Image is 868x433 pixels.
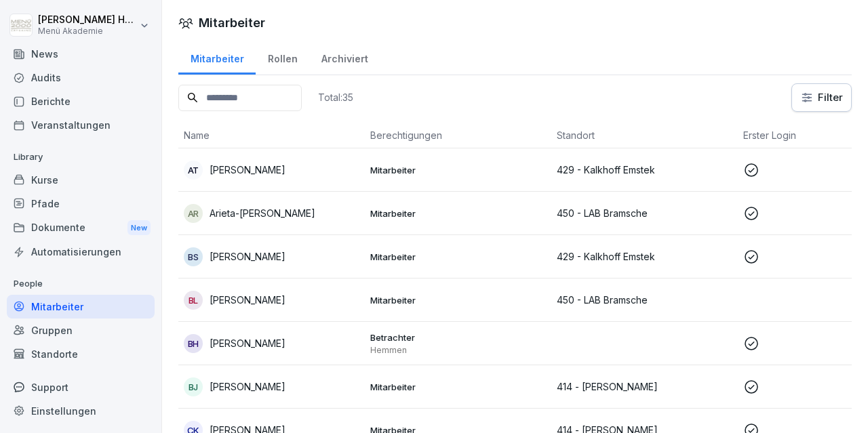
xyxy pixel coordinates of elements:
p: Mitarbeiter [370,207,546,220]
div: New [127,220,151,236]
a: DokumenteNew [7,215,155,241]
p: 414 - [PERSON_NAME] [557,379,732,394]
p: 429 - Kalkhoff Emstek [557,163,732,177]
p: [PERSON_NAME] [210,249,285,264]
p: Mitarbeiter [370,381,546,393]
p: Betrachter [370,331,546,344]
a: Audits [7,66,155,89]
a: Kurse [7,168,155,192]
p: [PERSON_NAME] [210,293,285,307]
p: [PERSON_NAME] [210,336,285,350]
p: People [7,273,155,295]
p: Library [7,146,155,168]
th: Name [178,123,365,148]
p: Total: 35 [318,91,353,104]
a: Rollen [256,40,309,75]
p: Arieta-[PERSON_NAME] [210,206,315,220]
a: Archiviert [309,40,380,75]
h1: Mitarbeiter [199,14,265,32]
p: Mitarbeiter [370,294,546,306]
p: Menü Akademie [38,26,137,36]
a: Einstellungen [7,399,155,423]
p: 450 - LAB Bramsche [557,293,732,307]
p: Mitarbeiter [370,251,546,263]
a: Mitarbeiter [178,40,256,75]
p: [PERSON_NAME] Hemmen [38,14,137,26]
button: Filter [792,84,851,111]
div: AT [184,161,203,180]
p: [PERSON_NAME] [210,379,285,394]
p: [PERSON_NAME] [210,163,285,177]
p: 429 - Kalkhoff Emstek [557,249,732,264]
p: Hemmen [370,345,546,356]
div: BH [184,334,203,353]
a: Mitarbeiter [7,295,155,318]
a: Gruppen [7,318,155,342]
a: Automatisierungen [7,240,155,264]
div: BJ [184,377,203,396]
th: Berechtigungen [365,123,551,148]
div: Support [7,375,155,399]
div: BL [184,291,203,310]
div: Filter [800,91,843,104]
a: Veranstaltungen [7,113,155,137]
a: Berichte [7,89,155,113]
div: AR [184,204,203,223]
a: Pfade [7,192,155,215]
p: 450 - LAB Bramsche [557,206,732,220]
a: Standorte [7,342,155,366]
div: Dokumente [7,215,155,241]
div: BS [184,247,203,266]
p: Mitarbeiter [370,164,546,176]
th: Standort [551,123,738,148]
a: News [7,42,155,66]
